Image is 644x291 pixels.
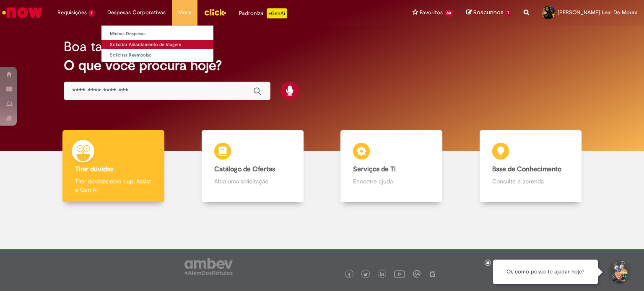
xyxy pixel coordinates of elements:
[347,273,351,277] img: logo_footer_facebook.png
[380,272,384,277] img: logo_footer_linkedin.png
[64,39,162,54] h2: Boa tarde, Joice
[492,165,561,173] b: Base de Conhecimento
[101,40,213,49] a: Solicitar Adiantamento de Viagem
[1,4,44,21] img: ServiceNow
[101,29,213,39] a: Minhas Despesas
[461,130,600,203] a: Base de Conhecimento Consulte e aprenda
[44,130,183,203] a: Tirar dúvidas Tirar dúvidas com Lupi Assist e Gen Ai
[428,270,436,278] img: logo_footer_naosei.png
[101,25,214,62] ul: Despesas Corporativas
[57,8,87,17] span: Requisições
[101,51,213,60] a: Solicitar Reembolso
[204,6,226,18] img: click_logo_yellow_360x200.png
[492,177,569,185] p: Consulte e aprenda
[267,8,287,18] p: +GenAi
[75,177,152,194] p: Tirar dúvidas com Lupi Assist e Gen Ai
[493,260,598,284] div: Oi, como posso te ajudar hoje?
[107,8,166,17] span: Despesas Corporativas
[183,130,322,203] a: Catálogo de Ofertas Abra uma solicitação
[466,9,511,17] a: Rascunhos
[558,9,638,16] span: [PERSON_NAME] Leal De Moura
[75,165,113,173] b: Tirar dúvidas
[322,130,461,203] a: Serviços de TI Encontre ajuda
[214,177,291,185] p: Abra uma solicitação
[444,10,454,17] span: 60
[364,273,368,277] img: logo_footer_twitter.png
[394,268,405,279] img: logo_footer_youtube.png
[420,8,443,17] span: Favoritos
[214,165,275,173] b: Catálogo de Ofertas
[473,8,504,16] span: Rascunhos
[353,165,396,173] b: Serviços de TI
[606,260,631,285] button: Iniciar Conversa de Suporte
[178,8,191,17] span: More
[64,58,581,73] h2: O que você procura hoje?
[184,258,233,275] img: logo_footer_ambev_rotulo_gray.png
[353,177,430,185] p: Encontre ajuda
[88,10,95,17] span: 1
[239,8,287,18] div: Padroniza
[505,9,511,17] span: 1
[413,270,421,278] img: logo_footer_workplace.png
